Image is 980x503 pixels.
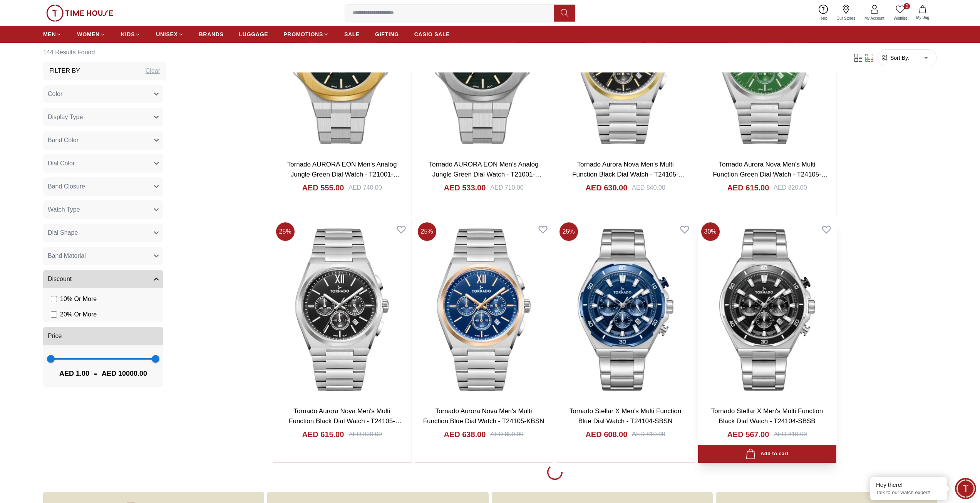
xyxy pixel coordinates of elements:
button: Discount [43,270,163,288]
span: Display Type [48,113,83,122]
span: Wishlist [891,15,910,21]
span: BRANDS [199,30,224,38]
div: Clear [146,66,160,76]
img: Tornado Aurora Nova Men's Multi Function Black Dial Watch - T24105-SBSB [273,219,411,400]
div: Chat Widget [955,478,976,499]
span: GIFTING [375,30,399,38]
div: AED 850.00 [490,430,523,439]
h6: 144 Results Found [43,43,166,62]
a: KIDS [121,27,141,41]
span: 0 [904,3,910,9]
span: 25 % [560,222,578,241]
a: CASIO SALE [414,27,450,41]
a: MEN [43,27,62,41]
span: 25 % [418,222,436,241]
a: Tornado Aurora Nova Men's Multi Function Blue Dial Watch - T24105-KBSN [423,407,544,425]
img: Tornado Aurora Nova Men's Multi Function Blue Dial Watch - T24105-KBSN [415,219,553,400]
span: Our Stores [834,15,858,21]
span: Price [48,331,62,341]
span: 20 % Or More [60,310,97,319]
span: CASIO SALE [414,30,450,38]
h4: AED 615.00 [302,429,344,440]
div: AED 740.00 [348,183,382,192]
button: Band Closure [43,177,163,196]
span: PROMOTIONS [283,30,323,38]
button: Watch Type [43,200,163,219]
img: Tornado Stellar X Men's Multi Function Black Dial Watch - T24104-SBSB [698,219,836,400]
a: Tornado Aurora Nova Men's Multi Function Green Dial Watch - T24105-SBSH [713,161,828,188]
span: Discount [48,274,72,284]
p: Talk to our watch expert! [876,490,941,496]
div: AED 710.00 [490,183,523,192]
button: Band Color [43,131,163,150]
span: AED 10000.00 [102,368,147,379]
a: SALE [344,27,360,41]
div: AED 840.00 [632,183,665,192]
a: Tornado Stellar X Men's Multi Function Black Dial Watch - T24104-SBSB [711,407,823,425]
span: MEN [43,30,56,38]
a: GIFTING [375,27,399,41]
a: Tornado AURORA EON Men's Analog Jungle Green Dial Watch - T21001-TBSHG [287,161,400,188]
a: 0Wishlist [889,3,911,23]
a: Tornado Stellar X Men's Multi Function Blue Dial Watch - T24104-SBSN [570,407,682,425]
a: Tornado Aurora Nova Men's Multi Function Black Dial Watch - T24105-TBSB [572,161,685,188]
span: SALE [344,30,360,38]
h4: AED 615.00 [727,182,769,193]
span: Sort By: [889,54,910,62]
div: AED 820.00 [348,430,382,439]
a: BRANDS [199,27,224,41]
span: KIDS [121,30,135,38]
h4: AED 608.00 [585,429,627,440]
a: LUGGAGE [239,27,268,41]
div: AED 810.00 [774,430,807,439]
span: Band Material [48,251,86,261]
button: Price [43,327,163,345]
span: Band Closure [48,182,85,191]
button: Dial Shape [43,224,163,242]
a: Help [815,3,832,23]
span: UNISEX [156,30,178,38]
button: Display Type [43,108,163,126]
span: Dial Shape [48,228,78,237]
span: Watch Type [48,205,80,214]
span: My Account [861,15,888,21]
span: 30 % [701,222,720,241]
button: Add to cart [698,445,836,463]
h4: AED 567.00 [727,429,769,440]
h3: Filter By [49,66,80,76]
div: AED 810.00 [632,430,665,439]
span: AED 1.00 [59,368,89,379]
span: - [89,367,102,380]
span: 10 % Or More [60,294,97,304]
span: LUGGAGE [239,30,268,38]
div: Hey there! [876,481,941,489]
button: Band Material [43,247,163,265]
span: WOMEN [77,30,100,38]
a: WOMEN [77,27,106,41]
div: Add to cart [745,449,788,459]
span: 25 % [276,222,295,241]
span: Help [816,15,831,21]
div: AED 820.00 [774,183,807,192]
a: Tornado AURORA EON Men's Analog Jungle Green Dial Watch - T21001-SBSHG [429,161,542,188]
h4: AED 533.00 [444,182,486,193]
span: Color [48,89,62,99]
a: PROMOTIONS [283,27,329,41]
button: My Bag [911,4,934,22]
button: Sort By: [881,54,910,62]
img: Tornado Stellar X Men's Multi Function Blue Dial Watch - T24104-SBSN [556,219,695,400]
button: Dial Color [43,154,163,173]
a: UNISEX [156,27,183,41]
input: 20% Or More [51,311,57,318]
h4: AED 630.00 [585,182,627,193]
h4: AED 638.00 [444,429,486,440]
h4: AED 555.00 [302,182,344,193]
a: Tornado Aurora Nova Men's Multi Function Black Dial Watch - T24105-SBSB [289,407,402,434]
img: ... [46,5,113,22]
span: Dial Color [48,159,75,168]
button: Color [43,85,163,103]
span: Band Color [48,136,79,145]
span: My Bag [913,15,932,20]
